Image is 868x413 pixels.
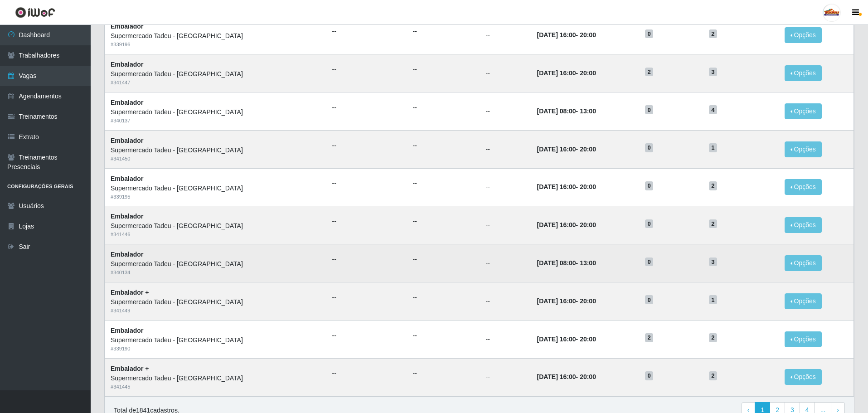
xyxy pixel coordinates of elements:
span: 2 [709,29,717,39]
strong: - [537,259,596,267]
button: Opções [785,27,822,43]
strong: - [537,221,596,228]
div: Supermercado Tadeu - [GEOGRAPHIC_DATA] [111,335,321,345]
ul: -- [332,141,402,151]
td: -- [480,320,532,358]
span: 0 [645,181,653,190]
span: 0 [645,105,653,114]
span: 0 [645,295,653,304]
td: -- [480,244,532,282]
span: 3 [709,68,717,77]
img: CoreUI Logo [15,7,55,18]
strong: Embalador [111,99,143,106]
time: [DATE] 08:00 [537,107,576,115]
div: # 339196 [111,41,321,49]
strong: Embalador + [111,289,149,296]
time: [DATE] 16:00 [537,335,576,343]
time: [DATE] 08:00 [537,259,576,267]
td: -- [480,168,532,206]
button: Opções [785,65,822,81]
strong: Embalador [111,61,143,68]
td: -- [480,206,532,244]
span: 3 [709,258,717,267]
span: 4 [709,105,717,114]
ul: -- [413,103,475,112]
ul: -- [413,65,475,74]
ul: -- [332,27,402,36]
td: -- [480,16,532,54]
time: [DATE] 16:00 [537,31,576,39]
time: 13:00 [580,259,596,267]
span: 0 [645,29,653,39]
div: Supermercado Tadeu - [GEOGRAPHIC_DATA] [111,221,321,231]
time: 20:00 [580,221,596,228]
time: [DATE] 16:00 [537,373,576,380]
ul: -- [413,179,475,188]
button: Opções [785,293,822,309]
time: [DATE] 16:00 [537,221,576,228]
span: 2 [645,68,653,77]
td: -- [480,358,532,396]
div: Supermercado Tadeu - [GEOGRAPHIC_DATA] [111,297,321,307]
button: Opções [785,369,822,385]
strong: - [537,373,596,380]
span: 0 [645,143,653,152]
ul: -- [413,27,475,36]
time: 20:00 [580,335,596,343]
span: 2 [709,371,717,380]
strong: Embalador [111,251,143,258]
time: [DATE] 16:00 [537,297,576,305]
time: 20:00 [580,146,596,153]
button: Opções [785,255,822,271]
time: 20:00 [580,373,596,380]
button: Opções [785,331,822,347]
strong: - [537,146,596,153]
ul: -- [332,255,402,264]
time: 20:00 [580,183,596,190]
strong: Embalador [111,175,143,182]
strong: Embalador [111,213,143,220]
span: 2 [709,219,717,228]
div: Supermercado Tadeu - [GEOGRAPHIC_DATA] [111,69,321,79]
ul: -- [332,331,402,340]
ul: -- [332,217,402,226]
ul: -- [413,255,475,264]
ul: -- [332,65,402,74]
ul: -- [332,369,402,378]
ul: -- [413,141,475,151]
button: Opções [785,217,822,233]
span: 2 [709,333,717,342]
strong: - [537,31,596,39]
strong: - [537,69,596,77]
span: 0 [645,219,653,228]
div: # 340137 [111,117,321,125]
strong: Embalador + [111,365,149,372]
strong: - [537,335,596,343]
ul: -- [413,293,475,302]
button: Opções [785,179,822,195]
div: # 341449 [111,307,321,315]
ul: -- [332,293,402,302]
div: Supermercado Tadeu - [GEOGRAPHIC_DATA] [111,31,321,41]
div: # 340134 [111,269,321,277]
td: -- [480,282,532,320]
time: 20:00 [580,31,596,39]
button: Opções [785,103,822,119]
div: # 339195 [111,193,321,201]
span: 1 [709,295,717,304]
time: [DATE] 16:00 [537,183,576,190]
strong: - [537,183,596,190]
div: # 339190 [111,345,321,353]
span: 2 [645,333,653,342]
div: Supermercado Tadeu - [GEOGRAPHIC_DATA] [111,184,321,193]
ul: -- [332,103,402,112]
time: 20:00 [580,297,596,305]
div: Supermercado Tadeu - [GEOGRAPHIC_DATA] [111,146,321,155]
div: # 341445 [111,383,321,391]
div: Supermercado Tadeu - [GEOGRAPHIC_DATA] [111,374,321,383]
div: # 341450 [111,155,321,163]
div: # 341447 [111,79,321,87]
strong: - [537,297,596,305]
strong: Embalador [111,137,143,144]
time: 20:00 [580,69,596,77]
